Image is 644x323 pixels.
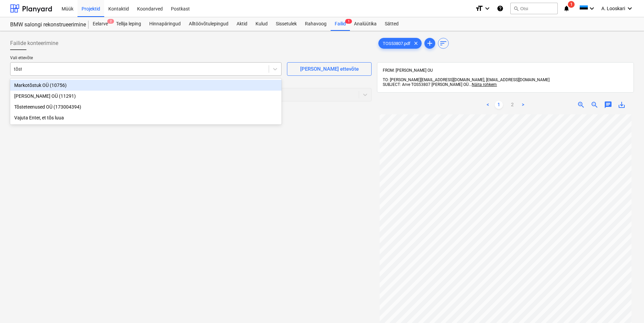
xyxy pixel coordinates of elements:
p: Vali ettevõte [10,55,282,62]
span: 1 [345,19,352,24]
span: SUBJECT: Arve TOS53807 [PERSON_NAME] OÜ [383,82,469,87]
span: save_alt [618,101,626,109]
a: Failid1 [331,17,350,31]
div: Tõsteteenused OÜ (173004394) [10,101,282,112]
span: add [426,39,434,47]
a: Analüütika [350,17,381,31]
span: zoom_out [591,101,599,109]
div: BMW salongi rekonstrueerimine [10,21,81,28]
span: chat [604,101,612,109]
a: Eelarve2 [89,17,112,31]
div: Vajuta Enter, et tõs luua [10,112,282,123]
span: Näita rohkem [472,82,497,87]
span: 2 [107,19,114,24]
span: sort [439,39,447,47]
a: Sätted [381,17,403,31]
span: zoom_in [577,101,585,109]
span: clear [412,39,420,47]
a: Page 1 is your current page [495,101,503,109]
button: [PERSON_NAME] ettevõte [287,62,372,76]
div: Eelarve [89,17,112,31]
iframe: Chat Widget [610,291,644,323]
div: Failid [331,17,350,31]
a: Previous page [484,101,492,109]
a: Next page [519,101,527,109]
div: Markotõstuk OÜ (10756) [10,80,282,91]
span: TO: [PERSON_NAME][EMAIL_ADDRESS][DOMAIN_NAME], [EMAIL_ADDRESS][DOMAIN_NAME] [383,77,550,82]
a: Rahavoog [301,17,331,31]
span: Failide konteerimine [10,39,58,47]
span: TOS53807.pdf [379,41,415,46]
a: Aktid [232,17,251,31]
a: Hinnapäringud [145,17,185,31]
a: Tellija leping [112,17,145,31]
a: Page 2 [508,101,516,109]
div: [PERSON_NAME] ettevõte [300,65,359,73]
span: ... [469,82,497,87]
a: Kulud [251,17,272,31]
a: Sissetulek [272,17,301,31]
span: FROM: [PERSON_NAME] OU [383,68,433,73]
div: [PERSON_NAME] OÜ (11291) [10,91,282,101]
div: Tõsta OÜ (11291) [10,91,282,101]
a: Alltöövõtulepingud [185,17,232,31]
div: TOS53807.pdf [378,38,422,49]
